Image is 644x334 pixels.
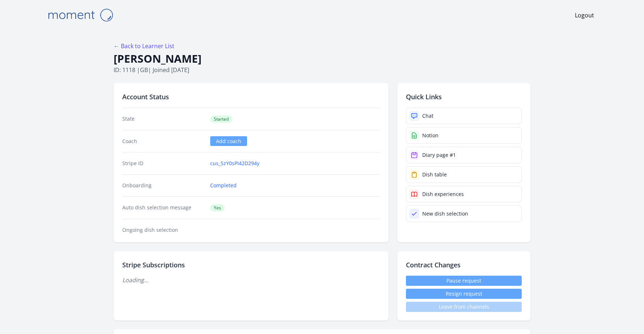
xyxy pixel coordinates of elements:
div: Dish table [422,171,447,178]
div: Diary page #1 [422,151,456,159]
h2: Quick Links [406,92,522,102]
a: ← Back to Learner List [114,42,174,50]
dt: Stripe ID [122,160,204,167]
a: Add coach [210,136,247,146]
div: Notion [422,132,438,139]
dt: Onboarding [122,182,204,189]
img: Moment [44,6,116,24]
span: Leave from channels [406,302,522,312]
span: Yes [210,204,225,212]
h2: Contract Changes [406,260,522,270]
dt: Coach [122,138,204,145]
span: Started [210,116,232,123]
div: Chat [422,112,433,120]
button: Resign request [406,289,522,299]
p: ID: 1118 | | Joined [DATE] [114,66,530,74]
h1: [PERSON_NAME] [114,52,530,66]
p: Loading... [122,276,380,284]
a: Chat [406,108,522,124]
a: cus_SzY0sPI42D294y [210,160,259,167]
dt: Auto dish selection message [122,204,204,212]
h2: Stripe Subscriptions [122,260,380,270]
a: Pause request [406,276,522,286]
a: Completed [210,182,237,189]
a: Logout [575,11,594,20]
span: gb [140,66,148,74]
h2: Account Status [122,92,380,102]
a: Notion [406,127,522,144]
a: New dish selection [406,205,522,222]
div: Dish experiences [422,191,464,198]
a: Diary page #1 [406,147,522,163]
a: Dish table [406,166,522,183]
div: New dish selection [422,210,468,217]
dt: Ongoing dish selection [122,226,204,234]
dt: State [122,115,204,123]
a: Dish experiences [406,186,522,203]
